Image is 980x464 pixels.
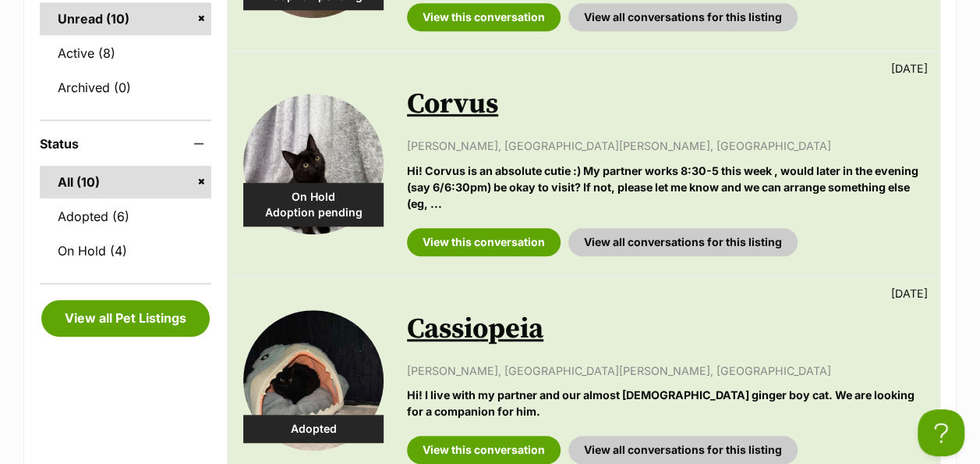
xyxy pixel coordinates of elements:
[407,162,924,212] p: Hi! Corvus is an absolute cutie :) My partner works 8:30-5 this week , would later in the evening...
[40,71,211,104] a: Archived (0)
[407,387,924,420] p: Hi! I live with my partner and our almost [DEMOGRAPHIC_DATA] ginger boy cat. We are looking for a...
[891,285,928,302] p: [DATE]
[407,137,924,154] p: [PERSON_NAME], [GEOGRAPHIC_DATA][PERSON_NAME], [GEOGRAPHIC_DATA]
[407,87,498,122] a: Corvus
[40,137,211,151] header: Status
[40,200,211,233] a: Adopted (6)
[891,60,928,77] p: [DATE]
[243,415,384,443] div: Adopted
[40,37,211,70] a: Active (8)
[568,3,798,31] a: View all conversations for this listing
[243,205,384,220] span: Adoption pending
[407,228,561,256] a: View this conversation
[40,166,211,198] a: All (10)
[243,310,384,451] img: Cassiopeia
[243,183,384,227] div: On Hold
[407,362,924,379] p: [PERSON_NAME], [GEOGRAPHIC_DATA][PERSON_NAME], [GEOGRAPHIC_DATA]
[40,234,211,267] a: On Hold (4)
[918,409,964,456] iframe: Help Scout Beacon - Open
[41,300,210,336] a: View all Pet Listings
[407,3,561,31] a: View this conversation
[568,436,798,464] a: View all conversations for this listing
[407,436,561,464] a: View this conversation
[407,312,543,347] a: Cassiopeia
[40,2,211,35] a: Unread (10)
[243,94,384,234] img: Corvus
[568,228,798,256] a: View all conversations for this listing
